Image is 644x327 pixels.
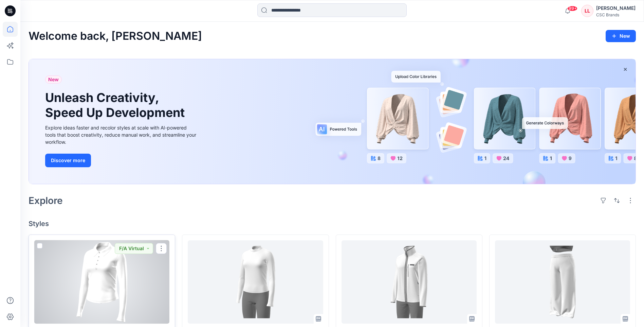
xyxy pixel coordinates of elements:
span: 99+ [567,6,577,11]
a: F6WS218021_SW26AL1005_F26_PAREG_VFA2 [342,240,477,324]
a: Discover more [45,154,198,167]
a: F6WS217256_SW26AW5192_F26_PAPERF_VFA [34,240,169,324]
span: New [48,75,59,84]
h1: Unleash Creativity, Speed Up Development [45,90,188,120]
div: Explore ideas faster and recolor styles at scale with AI-powered tools that boost creativity, red... [45,124,198,145]
h2: Explore [29,195,63,206]
button: New [606,30,636,42]
a: F6WS217257_SW26AW5193_F26_PAPERF_VFA [188,240,323,324]
div: LL [581,5,593,17]
h2: Welcome back, [PERSON_NAME] [29,30,202,42]
div: [PERSON_NAME] [596,4,636,12]
button: Discover more [45,154,91,167]
h4: Styles [29,220,636,228]
div: CSC Brands [596,12,636,17]
a: F6WS217432_SW26EXT30_F26_EXTREG_VFA [495,240,630,324]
